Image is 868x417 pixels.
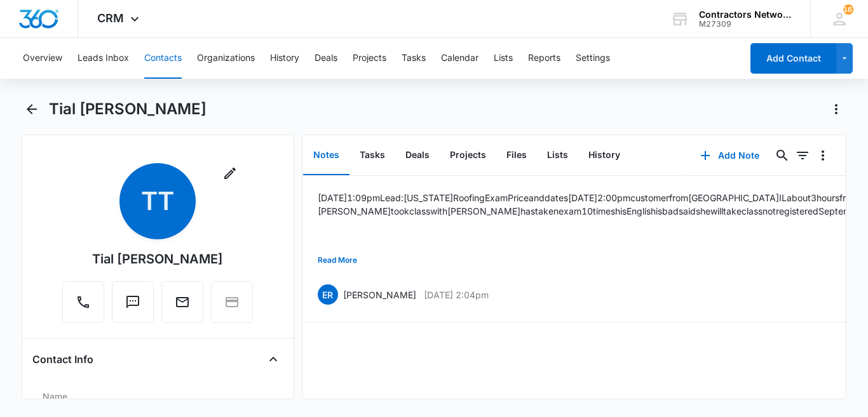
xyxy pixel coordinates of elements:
button: Overview [23,38,62,79]
button: Deals [315,38,337,79]
a: Email [161,301,203,312]
p: [DATE] 2:04pm [424,288,489,301]
button: History [270,38,299,79]
button: Lists [494,38,513,79]
button: Tasks [402,38,426,79]
h4: Contact Info [32,352,93,367]
button: History [578,136,630,175]
button: Files [496,136,537,175]
button: Actions [826,99,846,119]
p: [PERSON_NAME] [343,288,416,301]
h1: Tial [PERSON_NAME] [49,100,207,119]
button: Text [112,281,154,323]
div: account name [699,10,792,20]
button: Read More [318,248,357,272]
button: Lists [537,136,578,175]
div: account id [699,20,792,29]
button: Filters [792,145,813,166]
span: ER [318,284,338,305]
div: Tial [PERSON_NAME] [92,249,223,268]
button: Settings [576,38,610,79]
button: Leads Inbox [78,38,129,79]
button: Organizations [197,38,255,79]
button: Reports [528,38,560,79]
a: Text [112,301,154,312]
button: Email [161,281,203,323]
button: Overflow Menu [813,145,833,166]
a: Call [62,301,104,312]
button: Close [263,349,283,369]
button: Projects [440,136,496,175]
button: Calendar [441,38,478,79]
button: Tasks [349,136,395,175]
button: Projects [353,38,386,79]
div: notifications count [843,4,853,15]
button: Add Note [688,140,772,171]
button: Contacts [144,38,182,79]
button: Notes [303,136,349,175]
span: CRM [97,11,124,25]
button: Deals [395,136,440,175]
span: 167 [843,4,853,15]
span: TT [119,163,196,239]
button: Search... [772,145,792,166]
button: Add Contact [750,43,836,74]
button: Call [62,281,104,323]
label: Name [43,390,273,403]
button: Back [22,99,41,119]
